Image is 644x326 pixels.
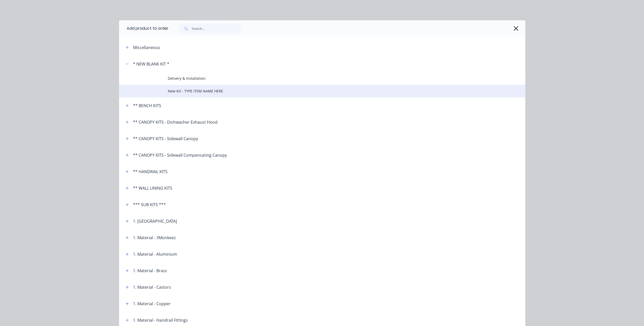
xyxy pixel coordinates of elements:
[133,235,176,241] div: 1. Material - 3Monkeez
[133,268,167,274] div: 1. Material - Brass
[133,317,188,323] div: 1. Material - Handrail Fittings
[133,185,172,191] div: ** WALL LINING KITS
[133,251,177,257] div: 1. Material - Aluminium
[133,61,169,67] div: * NEW BLANK KIT *
[133,119,218,125] div: ** CANOPY KITS - Dishwasher Exhaust Hood
[133,301,171,307] div: 1. Material - Copper
[192,23,242,34] input: Search...
[133,152,227,158] div: ** CANOPY KITS - Sidewall Compensating Canopy
[133,284,171,290] div: 1. Material - Castors
[119,20,169,37] div: Add product to order
[133,44,160,51] div: Miscellaneous
[133,169,168,175] div: ** HANDRAIL KITS
[133,103,161,109] div: ** BENCH KITS
[168,88,454,94] span: New Kit - TYPE ITEM NAME HERE
[133,136,198,142] div: ** CANOPY KITS - Sidewall Canopy
[133,218,177,224] div: 1. [GEOGRAPHIC_DATA]
[168,76,454,81] span: Delivery & Installation:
